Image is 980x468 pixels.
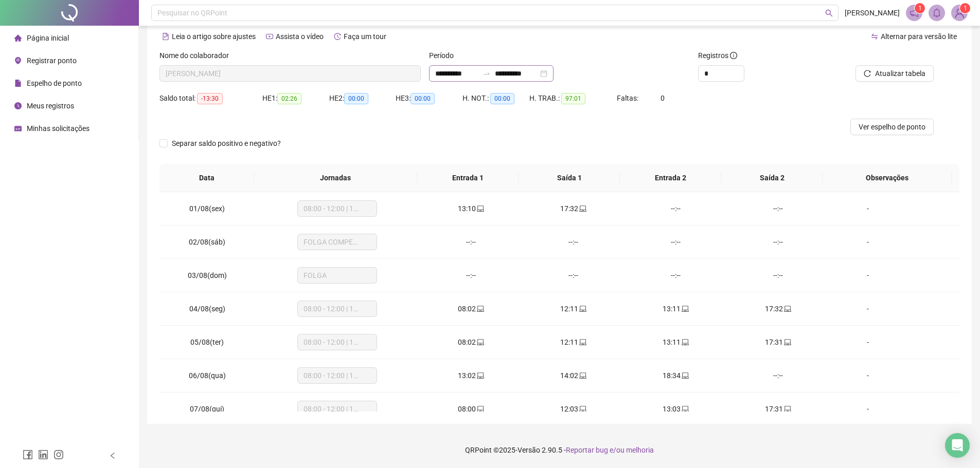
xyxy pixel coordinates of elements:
span: ANA BEATRIZ CARVALHO ALENCAR [166,66,415,81]
div: 13:11 [633,303,719,314]
div: 13:02 [428,370,514,381]
div: --:-- [428,236,514,248]
span: laptop [476,205,484,212]
span: Faça um tour [344,32,386,41]
span: laptop [681,339,689,346]
span: 02:26 [277,93,301,104]
span: swap-right [483,69,491,78]
img: 91832 [952,5,967,21]
span: laptop [681,405,689,413]
span: to [483,69,491,78]
span: info-circle [730,52,737,59]
div: 17:31 [735,336,821,348]
label: Nome do colaborador [159,50,236,61]
span: laptop [681,305,689,312]
span: 03/08(dom) [188,271,227,279]
span: 00:00 [490,93,514,104]
span: Assista o vídeo [276,32,324,41]
th: Observações [823,164,952,192]
div: 17:32 [735,303,821,314]
span: laptop [578,339,586,346]
div: 13:11 [633,336,719,348]
div: --:-- [735,203,821,214]
span: left [109,452,116,459]
div: 12:11 [530,336,616,348]
span: Observações [831,172,943,183]
div: - [838,236,898,248]
span: FOLGA [304,268,371,283]
span: laptop [578,372,586,379]
span: schedule [14,125,22,132]
span: 01/08(sex) [189,204,225,213]
span: laptop [476,405,484,413]
span: 04/08(seg) [189,305,225,313]
div: 17:32 [530,203,616,214]
span: 06/08(qua) [189,371,226,380]
div: 17:31 [735,403,821,415]
div: 14:02 [530,370,616,381]
div: - [838,403,898,415]
span: 0 [661,94,665,102]
span: linkedin [38,450,48,460]
span: laptop [783,305,791,312]
span: reload [864,70,871,77]
span: Alternar para versão lite [881,32,957,41]
div: HE 3: [396,92,462,104]
span: swap [871,33,878,40]
div: 08:00 [428,403,514,415]
span: laptop [476,305,484,312]
th: Data [159,164,254,192]
sup: 1 [915,3,925,13]
span: [PERSON_NAME] [845,7,900,18]
span: laptop [578,305,586,312]
span: 07/08(qui) [190,405,224,413]
div: 13:03 [633,403,719,415]
th: Saída 1 [519,164,620,192]
div: 08:02 [428,336,514,348]
span: laptop [476,372,484,379]
div: Open Intercom Messenger [945,433,970,458]
span: search [825,9,833,17]
span: 08:00 - 12:00 | 13:00 - 17:30 [304,368,371,383]
button: Ver espelho de ponto [850,119,934,135]
span: laptop [476,339,484,346]
th: Entrada 2 [620,164,721,192]
span: Registros [698,50,737,61]
span: clock-circle [14,102,22,109]
span: laptop [578,205,586,212]
span: 05/08(ter) [190,338,224,346]
div: 13:10 [428,203,514,214]
div: --:-- [735,270,821,281]
span: Página inicial [27,34,69,42]
sup: Atualize o seu contato no menu Meus Dados [960,3,970,13]
span: facebook [23,450,33,460]
div: --:-- [633,236,719,248]
span: 08:00 - 12:00 | 13:00 - 17:30 [304,301,371,316]
span: 08:00 - 12:00 | 13:00 - 17:30 [304,201,371,216]
span: home [14,34,22,42]
div: --:-- [735,370,821,381]
div: - [838,203,898,214]
span: 08:00 - 12:00 | 13:00 - 17:30 [304,401,371,417]
div: --:-- [530,236,616,248]
div: - [838,270,898,281]
span: notification [910,8,919,17]
span: Espelho de ponto [27,79,82,87]
div: H. NOT.: [462,92,529,104]
div: H. TRAB.: [529,92,617,104]
span: -13:30 [197,93,223,104]
div: --:-- [633,203,719,214]
th: Entrada 1 [417,164,519,192]
button: Atualizar tabela [856,65,934,82]
span: Meus registros [27,102,74,110]
span: Atualizar tabela [875,68,925,79]
span: 00:00 [411,93,435,104]
div: --:-- [633,270,719,281]
span: youtube [266,33,273,40]
span: instagram [54,450,64,460]
div: - [838,336,898,348]
div: HE 1: [262,92,329,104]
span: laptop [783,339,791,346]
span: bell [932,8,941,17]
span: laptop [783,405,791,413]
